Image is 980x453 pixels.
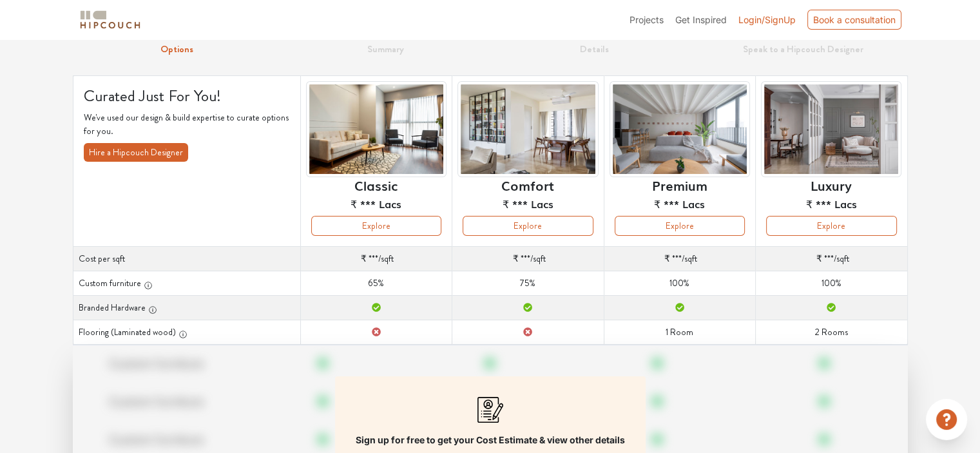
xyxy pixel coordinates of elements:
img: header-preview [457,81,598,177]
span: Get Inspired [675,14,727,25]
img: header-preview [761,81,901,177]
th: Cost per sqft [73,247,300,271]
img: logo-horizontal.svg [78,8,142,31]
td: 75% [452,271,604,296]
td: 1 Room [604,320,755,345]
h6: Comfort [501,177,554,193]
th: Custom furniture [73,271,300,296]
td: 2 Rooms [756,320,907,345]
td: /sqft [756,247,907,271]
strong: Speak to a Hipcouch Designer [743,42,863,56]
h4: Curated Just For You! [84,86,290,106]
th: Branded Hardware [73,296,300,320]
button: Explore [463,216,593,236]
strong: Details [580,42,609,56]
span: Projects [629,14,664,25]
h6: Luxury [811,177,852,193]
td: 100% [756,271,907,296]
button: Explore [311,216,441,236]
td: 100% [604,271,755,296]
p: Sign up for free to get your Cost Estimate & view other details [356,433,625,447]
h6: Premium [652,177,707,193]
button: Explore [766,216,896,236]
th: Flooring (Laminated wood) [73,320,300,345]
img: header-preview [610,81,750,177]
td: /sqft [300,247,452,271]
img: header-preview [306,81,447,177]
span: Login/SignUp [738,14,796,25]
td: 65% [300,271,452,296]
button: Explore [615,216,745,236]
button: Hire a Hipcouch Designer [84,143,188,162]
p: We've used our design & build expertise to curate options for you. [84,111,290,138]
h6: Classic [354,177,398,193]
strong: Summary [367,42,404,56]
td: /sqft [604,247,755,271]
td: /sqft [452,247,604,271]
span: logo-horizontal.svg [78,5,142,34]
div: Book a consultation [807,10,901,30]
strong: Options [160,42,193,56]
